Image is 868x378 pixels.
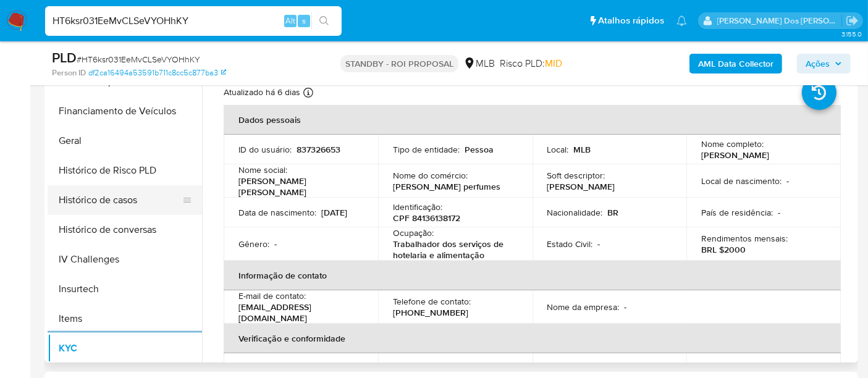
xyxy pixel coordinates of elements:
[547,238,593,250] p: Estado Civil :
[547,181,615,192] p: [PERSON_NAME]
[547,207,603,218] p: Nacionalidade :
[238,144,292,155] p: ID do usuário :
[625,301,627,313] p: -
[717,15,842,27] p: renato.lopes@mercadopago.com.br
[797,54,851,73] button: Ações
[224,324,841,353] th: Verificação e conformidade
[48,126,202,156] button: Geral
[274,238,277,250] p: -
[676,15,687,26] a: Notificações
[701,244,746,255] p: BRL $2000
[393,201,442,212] p: Identificação :
[701,149,769,161] p: [PERSON_NAME]
[238,175,358,198] p: [PERSON_NAME] [PERSON_NAME]
[224,261,841,290] th: Informação de contato
[545,56,562,70] span: MID
[393,144,460,155] p: Tipo de entidade :
[841,29,862,39] span: 3.155.0
[547,144,569,155] p: Local :
[224,105,841,135] th: Dados pessoais
[547,301,620,313] p: Nome da empresa :
[547,170,605,181] p: Soft descriptor :
[340,55,458,72] p: STANDBY - ROI PROPOSAL
[786,175,789,187] p: -
[311,12,337,30] button: search-icon
[48,215,202,245] button: Histórico de conversas
[321,207,347,218] p: [DATE]
[238,290,306,301] p: E-mail de contato :
[393,181,500,192] p: [PERSON_NAME] perfumes
[701,233,788,244] p: Rendimentos mensais :
[846,14,859,27] a: Sair
[238,207,316,218] p: Data de nascimento :
[598,14,664,27] span: Atalhos rápidos
[238,301,358,324] p: [EMAIL_ADDRESS][DOMAIN_NAME]
[393,170,468,181] p: Nome do comércio :
[48,156,202,185] button: Histórico de Risco PLD
[500,57,562,70] span: Risco PLD:
[701,207,773,218] p: País de residência :
[285,15,295,27] span: Alt
[698,54,773,73] b: AML Data Collector
[52,67,86,78] b: Person ID
[52,48,77,67] b: PLD
[238,164,287,175] p: Nome social :
[45,13,342,29] input: Pesquise usuários ou casos...
[393,238,513,261] p: Trabalhador dos serviços de hotelaria e alimentação
[48,245,202,274] button: IV Challenges
[393,227,434,238] p: Ocupação :
[689,54,782,73] button: AML Data Collector
[778,207,780,218] p: -
[806,54,830,73] span: Ações
[574,144,591,155] p: MLB
[77,53,200,65] span: # HT6ksr031EeMvCLSeVYOHhKY
[48,185,192,215] button: Histórico de casos
[701,138,764,149] p: Nome completo :
[48,274,202,304] button: Insurtech
[48,96,202,126] button: Financiamento de Veículos
[701,175,782,187] p: Local de nascimento :
[297,144,340,155] p: 837326653
[48,304,202,334] button: Items
[224,86,300,98] p: Atualizado há 6 dias
[393,307,468,318] p: [PHONE_NUMBER]
[302,15,306,27] span: s
[88,67,226,78] a: df2ca16494a53591b711c8cc5c877ba3
[465,144,494,155] p: Pessoa
[393,212,460,224] p: CPF 84136138172
[463,57,495,70] div: MLB
[598,238,600,250] p: -
[393,296,471,307] p: Telefone de contato :
[48,334,202,363] button: KYC
[238,238,269,250] p: Gênero :
[608,207,619,218] p: BR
